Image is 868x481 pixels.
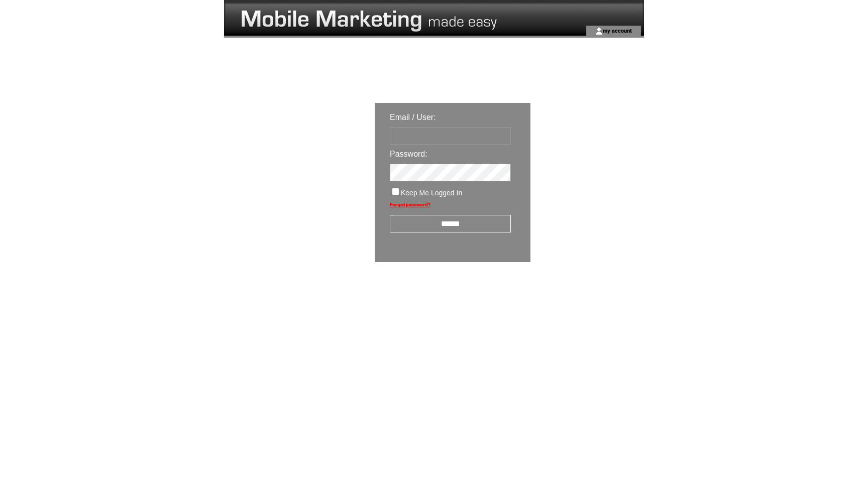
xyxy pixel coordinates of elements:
[603,27,632,34] a: my account
[390,202,430,207] a: Forgot password?
[401,189,462,197] span: Keep Me Logged In
[390,113,436,122] span: Email / User:
[390,150,427,158] span: Password:
[595,27,603,35] img: account_icon.gif
[560,287,610,300] img: transparent.png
